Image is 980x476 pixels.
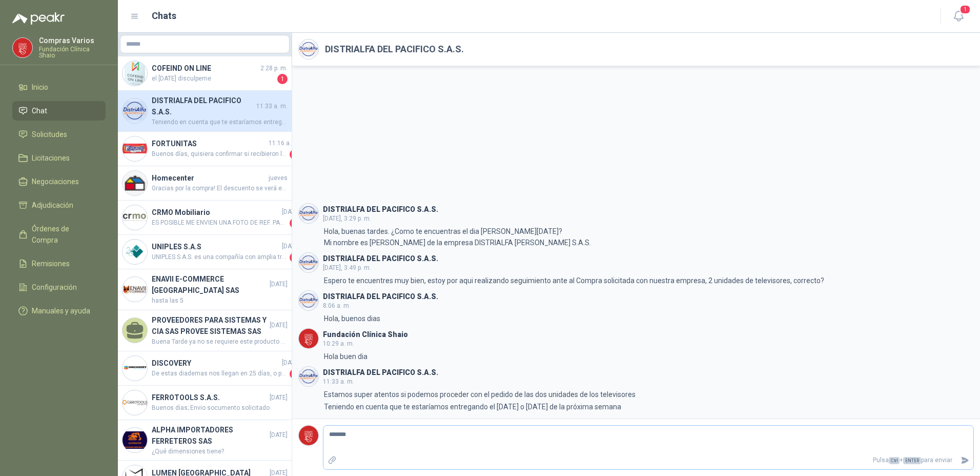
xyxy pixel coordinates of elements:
[152,63,258,74] h4: COFEIND ON LINE
[12,277,106,297] a: Configuración
[152,296,288,306] span: hasta las 5
[323,294,438,300] h3: DISTRIALFA DEL PACIFICO S.A.S.
[152,207,280,218] h4: CRMO Mobiliario
[118,56,292,91] a: Company LogoCOFEIND ON LINE2:28 p. m.el [DATE] disculpeme1
[949,7,968,26] button: 1
[118,351,292,386] a: Company LogoDISCOVERY[DATE]De estas diademas nos llegan en 25 días, o para entrega inmediata tene...
[323,332,408,338] h3: Fundación Clínica Shaio
[152,314,268,337] h4: PROVEEDORES PARA SISTEMAS Y CIA SAS PROVEE SISTEMAS SAS
[290,149,300,160] span: 2
[118,201,292,235] a: Company LogoCRMO Mobiliario[DATE]ES POSIBLE ME ENVIEN UNA FOTO DE REF. PARA PODER COTIZAR2
[118,269,292,310] a: Company LogoENAVII E-COMMERCE [GEOGRAPHIC_DATA] SAS[DATE]hasta las 5
[152,138,267,149] h4: FORTUNITAS
[32,176,79,187] span: Negociaciones
[118,420,292,461] a: Company LogoALPHA IMPORTADORES FERRETEROS SAS[DATE]¿Qué dimensiones tiene?
[152,337,288,347] span: Buena Tarde ya no se requiere este producto por favor cancelar
[32,305,90,316] span: Manuales y ayuda
[269,138,300,148] span: 11:16 a. m.
[260,64,288,73] span: 2:28 p. m.
[13,38,32,57] img: Company Logo
[122,171,147,195] img: Company Logo
[152,369,288,379] span: De estas diademas nos llegan en 25 días, o para entrega inmediata tenemos estas que son las que r...
[324,226,591,248] p: Hola, buenas tardes. ¿Como te encuentras el dia [PERSON_NAME][DATE]? Mi nombre es [PERSON_NAME] d...
[152,358,280,369] h4: DISCOVERY
[39,37,106,44] p: Compras Varios
[118,235,292,269] a: Company LogoUNIPLES S.A.S[DATE]UNIPLES S.A.S. es una compañía con amplia trayectoria en el mercad...
[39,46,106,58] p: Fundación Clínica Shaio
[270,393,288,403] span: [DATE]
[299,329,318,348] img: Company Logo
[12,195,106,215] a: Adjudicación
[12,125,106,144] a: Solicitudes
[323,215,371,222] span: [DATE], 3:29 p. m.
[32,129,67,140] span: Solicitudes
[12,219,106,250] a: Órdenes de Compra
[324,351,367,362] p: Hola buen dia
[290,218,300,228] span: 2
[323,264,371,271] span: [DATE], 3:49 p. m.
[256,102,288,111] span: 11:33 a. m.
[959,5,971,14] span: 1
[270,430,288,440] span: [DATE]
[32,152,70,164] span: Licitaciones
[956,451,973,469] button: Enviar
[32,258,70,269] span: Remisiones
[903,457,921,464] span: ENTER
[152,74,275,84] span: el [DATE] disculpeme
[341,451,957,469] p: Pulsa + para enviar
[152,172,267,184] h4: Homecenter
[889,457,900,464] span: Ctrl
[323,207,438,212] h3: DISTRIALFA DEL PACIFICO S.A.S.
[152,218,288,228] span: ES POSIBLE ME ENVIEN UNA FOTO DE REF. PARA PODER COTIZAR
[323,451,341,469] label: Adjuntar archivos
[323,340,354,347] span: 10:29 a. m.
[118,132,292,166] a: Company LogoFORTUNITAS11:16 a. m.Buenos días, quisiera confirmar si recibieron las galletas el dí...
[122,98,147,123] img: Company Logo
[12,101,106,121] a: Chat
[122,356,147,381] img: Company Logo
[122,240,147,264] img: Company Logo
[324,275,824,286] p: Espero te encuentres muy bien, estoy por aqui realizando seguimiento ante al Compra solicitada co...
[270,280,288,289] span: [DATE]
[122,390,147,415] img: Company Logo
[32,200,73,211] span: Adjudicación
[323,370,438,375] h3: DISTRIALFA DEL PACIFICO S.A.S.
[152,241,280,252] h4: UNIPLES S.A.S
[152,95,254,117] h4: DISTRIALFA DEL PACIFICO S.A.S.
[152,392,268,403] h4: FERROTOOLS S.A.S.
[324,389,636,400] p: Estamos super atentos si podemos proceder con el pedido de las dos unidades de los televisores
[282,207,300,217] span: [DATE]
[12,301,106,321] a: Manuales y ayuda
[32,82,48,93] span: Inicio
[118,91,292,132] a: Company LogoDISTRIALFA DEL PACIFICO S.A.S.11:33 a. m.Teniendo en cuenta que te estaríamos entrega...
[325,42,464,56] h2: DISTRIALFA DEL PACIFICO S.A.S.
[299,291,318,310] img: Company Logo
[118,166,292,201] a: Company LogoHomecenterjuevesGracias por la compra! El descuento se verá entonces reflejado en la ...
[118,310,292,351] a: PROVEEDORES PARA SISTEMAS Y CIA SAS PROVEE SISTEMAS SAS[DATE]Buena Tarde ya no se requiere este p...
[299,253,318,272] img: Company Logo
[270,321,288,330] span: [DATE]
[12,254,106,273] a: Remisiones
[122,61,147,86] img: Company Logo
[32,282,77,293] span: Configuración
[299,426,318,445] img: Company Logo
[152,149,288,160] span: Buenos días, quisiera confirmar si recibieron las galletas el día de [DATE]
[12,12,65,25] img: Logo peakr
[324,401,621,412] p: Teniendo en cuenta que te estaríamos entregando el [DATE] o [DATE] de la próxima semana
[269,173,288,183] span: jueves
[282,358,300,368] span: [DATE]
[152,252,288,263] span: UNIPLES S.A.S. es una compañía con amplia trayectoria en el mercado colombiano, ofrecemos solucio...
[122,205,147,230] img: Company Logo
[12,77,106,97] a: Inicio
[152,403,288,413] span: Buenos dias; Envio socumento solicitado
[122,428,147,452] img: Company Logo
[282,242,300,251] span: [DATE]
[122,136,147,161] img: Company Logo
[277,74,288,84] span: 1
[324,313,380,324] p: Hola, buenos dias
[290,369,300,379] span: 1
[323,378,354,385] span: 11:33 a. m.
[152,117,288,127] span: Teniendo en cuenta que te estaríamos entregando el [DATE] o [DATE] de la próxima semana
[152,447,288,457] span: ¿Qué dimensiones tiene?
[152,184,288,193] span: Gracias por la compra! El descuento se verá entonces reflejado en la factura de Peakr.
